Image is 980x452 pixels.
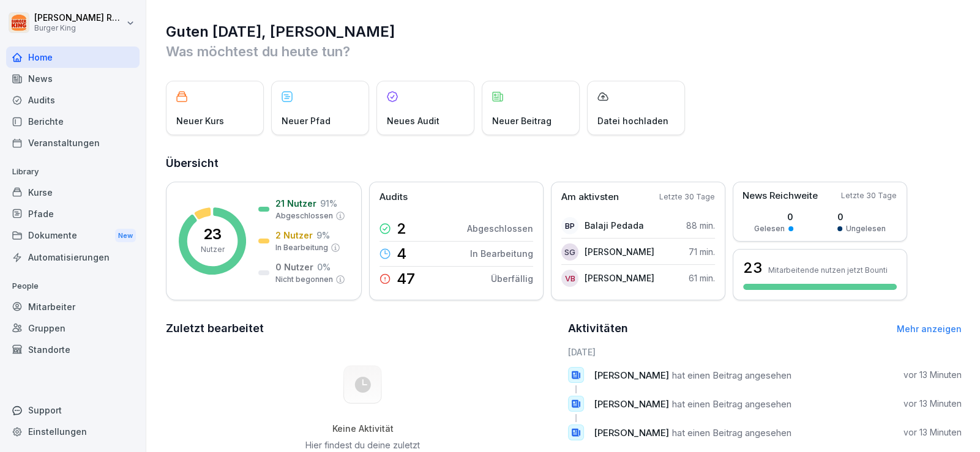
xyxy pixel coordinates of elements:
[34,24,124,32] p: Burger King
[166,155,962,172] h2: Übersicht
[689,272,715,284] p: 61 min.
[561,243,578,261] div: SG
[585,272,654,284] p: [PERSON_NAME]
[568,320,628,337] h2: Aktivitäten
[317,261,331,273] p: 0 %
[841,190,897,201] p: Letzte 30 Tage
[897,324,962,334] a: Mehr anzeigen
[594,427,669,439] span: [PERSON_NAME]
[672,427,791,439] span: hat einen Beitrag angesehen
[6,246,140,268] a: Automatisierungen
[115,229,136,243] div: New
[6,421,140,442] a: Einstellungen
[397,272,415,286] p: 47
[275,210,333,221] p: Abgeschlossen
[837,210,886,223] p: 0
[6,276,140,296] p: People
[166,42,962,61] p: Was möchtest du heute tun?
[6,89,140,111] a: Audits
[903,369,962,381] p: vor 13 Minuten
[275,229,313,242] p: 2 Nutzer
[561,270,578,287] div: VB
[6,203,140,224] a: Pfade
[203,227,222,242] p: 23
[491,272,533,285] p: Überfällig
[275,261,313,273] p: 0 Nutzer
[594,369,669,381] span: [PERSON_NAME]
[568,346,962,358] h6: [DATE]
[6,399,140,421] div: Support
[166,320,559,337] h2: Zuletzt bearbeitet
[6,132,140,154] a: Veranstaltungen
[903,426,962,439] p: vor 13 Minuten
[903,398,962,410] p: vor 13 Minuten
[166,22,962,42] h1: Guten [DATE], [PERSON_NAME]
[6,111,140,132] a: Berichte
[659,191,715,202] p: Letzte 30 Tage
[34,13,124,23] p: [PERSON_NAME] Rohrich
[320,197,337,210] p: 91 %
[201,244,225,255] p: Nutzer
[6,68,140,89] a: News
[846,223,886,234] p: Ungelesen
[754,210,793,223] p: 0
[282,114,331,127] p: Neuer Pfad
[387,114,440,127] p: Neues Audit
[754,223,785,234] p: Gelesen
[6,162,140,182] p: Library
[275,197,316,210] p: 21 Nutzer
[742,189,818,203] p: News Reichweite
[6,46,140,68] a: Home
[470,247,533,260] p: In Bearbeitung
[397,246,406,261] p: 4
[6,224,140,247] a: DokumenteNew
[585,219,644,232] p: Balaji Pedada
[6,182,140,203] a: Kurse
[492,114,552,127] p: Neuer Beitrag
[585,245,654,258] p: [PERSON_NAME]
[597,114,668,127] p: Datei hochladen
[6,317,140,339] a: Gruppen
[672,398,791,410] span: hat einen Beitrag angesehen
[6,296,140,317] a: Mitarbeiter
[275,274,333,285] p: Nicht begonnen
[686,219,715,232] p: 88 min.
[743,257,762,278] h3: 23
[301,423,425,434] h5: Keine Aktivität
[561,190,619,204] p: Am aktivsten
[6,339,140,360] a: Standorte
[672,369,791,381] span: hat einen Beitrag angesehen
[275,242,328,253] p: In Bearbeitung
[6,224,140,247] div: Dokumente
[316,229,330,242] p: 9 %
[380,190,408,204] p: Audits
[594,398,669,410] span: [PERSON_NAME]
[768,265,888,275] p: Mitarbeitende nutzen jetzt Bounti
[689,245,715,258] p: 71 min.
[176,114,224,127] p: Neuer Kurs
[467,222,533,235] p: Abgeschlossen
[397,221,406,236] p: 2
[561,217,578,234] div: BP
